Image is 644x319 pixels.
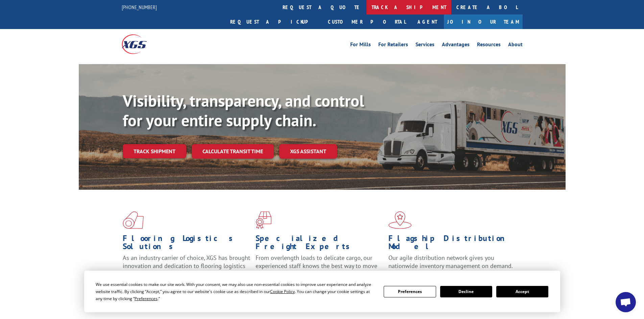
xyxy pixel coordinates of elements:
[388,211,412,229] img: xgs-icon-flagship-distribution-model-red
[378,42,408,49] a: For Retailers
[96,281,376,302] div: We use essential cookies to make our site work. With your consent, we may also use non-essential ...
[225,15,323,29] a: Request a pickup
[123,90,364,131] b: Visibility, transparency, and control for your entire supply chain.
[122,4,157,10] a: [PHONE_NUMBER]
[384,286,436,297] button: Preferences
[135,296,158,301] span: Preferences
[508,42,523,49] a: About
[388,234,516,254] h1: Flagship Distribution Model
[616,292,636,312] div: Open chat
[256,254,383,284] p: From overlength loads to delicate cargo, our experienced staff knows the best way to move your fr...
[279,144,337,159] a: XGS ASSISTANT
[496,286,548,297] button: Accept
[192,144,274,159] a: Calculate transit time
[442,42,470,49] a: Advantages
[123,144,186,158] a: Track shipment
[444,15,523,29] a: Join Our Team
[350,42,371,49] a: For Mills
[415,42,434,49] a: Services
[256,234,383,254] h1: Specialized Freight Experts
[256,211,271,229] img: xgs-icon-focused-on-flooring-red
[123,234,251,254] h1: Flooring Logistics Solutions
[84,271,560,312] div: Cookie Consent Prompt
[388,254,513,270] span: Our agile distribution network gives you nationwide inventory management on demand.
[323,15,411,29] a: Customer Portal
[440,286,492,297] button: Decline
[123,211,144,229] img: xgs-icon-total-supply-chain-intelligence-red
[477,42,501,49] a: Resources
[270,289,295,294] span: Cookie Policy
[123,254,250,278] span: As an industry carrier of choice, XGS has brought innovation and dedication to flooring logistics...
[411,15,444,29] a: Agent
